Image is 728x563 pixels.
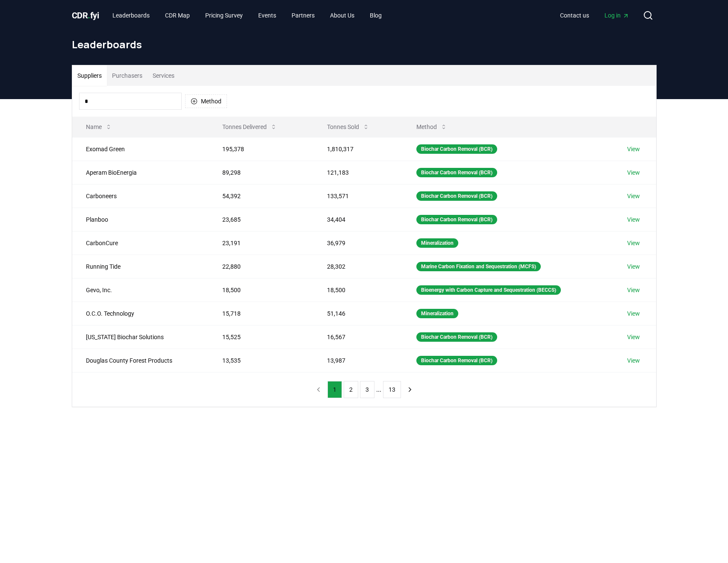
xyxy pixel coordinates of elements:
[416,285,561,295] div: Bioenergy with Carbon Capture and Sequestration (BECCS)
[313,231,402,255] td: 36,979
[147,65,180,86] button: Services
[627,215,640,224] a: View
[627,356,640,365] a: View
[383,381,401,398] button: 13
[251,8,283,23] a: Events
[72,208,209,231] td: Planboo
[209,278,313,302] td: 18,500
[627,309,640,318] a: View
[72,10,99,21] span: CDR fyi
[185,94,227,108] button: Method
[416,191,497,201] div: Biochar Carbon Removal (BCR)
[627,239,640,247] a: View
[553,8,636,23] nav: Main
[416,262,541,271] div: Marine Carbon Fixation and Sequestration (MCFS)
[627,286,640,294] a: View
[72,137,209,161] td: Exomad Green
[158,8,197,23] a: CDR Map
[209,208,313,231] td: 23,685
[313,137,402,161] td: 1,810,317
[320,118,376,135] button: Tonnes Sold
[627,333,640,341] a: View
[327,381,342,398] button: 1
[416,238,458,248] div: Mineralization
[106,8,156,23] a: Leaderboards
[313,255,402,278] td: 28,302
[285,8,321,23] a: Partners
[376,384,381,395] li: ...
[106,8,389,23] nav: Main
[72,349,209,372] td: Douglas County Forest Products
[416,144,497,154] div: Biochar Carbon Removal (BCR)
[107,65,147,86] button: Purchasers
[215,118,284,135] button: Tonnes Delivered
[313,161,402,184] td: 121,183
[416,168,497,177] div: Biochar Carbon Removal (BCR)
[209,161,313,184] td: 89,298
[72,325,209,349] td: [US_STATE] Biochar Solutions
[598,8,636,23] a: Log in
[410,118,454,135] button: Method
[403,381,417,398] button: next page
[209,255,313,278] td: 22,880
[209,231,313,255] td: 23,191
[209,184,313,208] td: 54,392
[313,208,402,231] td: 34,404
[363,8,389,23] a: Blog
[209,137,313,161] td: 195,378
[416,332,497,342] div: Biochar Carbon Removal (BCR)
[416,356,497,365] div: Biochar Carbon Removal (BCR)
[313,302,402,325] td: 51,146
[627,145,640,153] a: View
[72,9,99,21] a: CDR.fyi
[313,184,402,208] td: 133,571
[72,255,209,278] td: Running Tide
[313,349,402,372] td: 13,987
[72,278,209,302] td: Gevo, Inc.
[198,8,250,23] a: Pricing Survey
[313,278,402,302] td: 18,500
[209,302,313,325] td: 15,718
[323,8,361,23] a: About Us
[604,11,629,20] span: Log in
[627,192,640,200] a: View
[72,231,209,255] td: CarbonCure
[627,262,640,271] a: View
[416,309,458,318] div: Mineralization
[344,381,358,398] button: 2
[79,118,119,135] button: Name
[72,38,657,51] h1: Leaderboards
[416,215,497,224] div: Biochar Carbon Removal (BCR)
[209,325,313,349] td: 15,525
[72,184,209,208] td: Carboneers
[72,161,209,184] td: Aperam BioEnergia
[553,8,596,23] a: Contact us
[88,10,90,21] span: .
[313,325,402,349] td: 16,567
[72,65,107,86] button: Suppliers
[627,168,640,177] a: View
[209,349,313,372] td: 13,535
[72,302,209,325] td: O.C.O. Technology
[360,381,374,398] button: 3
